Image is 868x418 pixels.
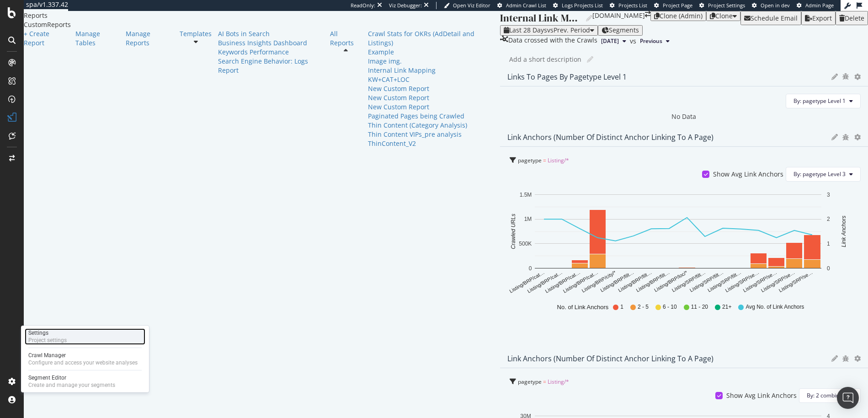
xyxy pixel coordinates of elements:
i: Edit report name [586,15,592,21]
div: No. of Link Anchors [557,303,609,312]
span: Project Settings [708,2,745,9]
div: arrow-right-arrow-left [645,11,650,17]
a: SettingsProject settings [25,328,145,345]
a: Projects List [610,2,647,9]
text: 0 [827,265,830,271]
button: Delete [836,11,868,25]
a: Segment EditorCreate and manage your segments [25,373,145,390]
div: Open Intercom Messenger [837,387,859,409]
button: Last 28 DaysvsPrev. Period [500,25,598,35]
div: gear [854,134,861,140]
a: Manage Reports [126,29,173,48]
span: Segments [609,26,639,34]
a: KW+CAT+LOC [368,75,494,84]
div: No Data [671,112,696,121]
div: Links to Pages by pagetype Level 1 [507,72,627,81]
text: 0 [528,265,532,271]
div: Links to Pages by pagetype Level 1By: pagetype Level 1No Data [500,68,868,129]
div: Configure and access your website analyses [28,359,138,366]
span: pagetype [518,156,542,164]
span: Last 28 Days [509,26,547,34]
span: Avg No. of Link Anchors [746,303,804,311]
button: Clone [706,11,740,21]
span: Listing/* [548,156,569,164]
div: Viz Debugger: [389,2,422,9]
span: Admin Crawl List [506,2,546,9]
svg: A chart. [507,189,857,295]
span: vs [630,37,636,46]
div: [DOMAIN_NAME] [592,11,645,25]
span: vs Prev. Period [547,26,590,34]
a: + Create Report [24,29,69,48]
div: Manage Tables [75,29,119,48]
a: Admin Page [797,2,834,9]
span: 6 - 10 [663,303,677,311]
a: Thin Content (Category Analysis) [368,121,494,130]
a: Crawl ManagerConfigure and access your website analyses [25,351,145,367]
div: Clone [715,12,733,20]
div: bug [842,134,850,140]
div: Add a short description [509,55,581,64]
span: Projects List [618,2,647,9]
a: Crawl Stats for OKRs (AdDetail and Listings) [368,29,494,48]
button: By: pagetype Level 3 [786,167,861,182]
div: Thin Content VIPs_pre analysis [368,130,494,139]
button: [DATE] [597,36,630,47]
a: Image img. [368,57,494,66]
span: = [543,378,546,386]
a: Example [368,48,494,57]
div: Internal Link Mapping [368,66,494,75]
span: Listing/* [548,378,569,386]
text: 500K [519,241,532,247]
a: Templates [180,29,212,38]
text: 1.5M [519,191,532,198]
span: 2 - 5 [638,303,649,311]
a: ThinContent_V2 [368,139,494,148]
span: 11 - 20 [691,303,708,311]
a: Search Engine Behavior: Logs Report [218,57,324,75]
button: Clone (Admin) [650,11,706,21]
span: Open in dev [761,2,790,9]
a: Project Page [654,2,692,9]
button: Previous [636,36,673,47]
text: 1 [827,241,830,247]
div: Create and manage your segments [28,381,115,389]
div: Settings [28,329,67,337]
a: Keywords Performance [218,48,324,57]
div: Business Insights Dashboard [218,38,324,48]
div: ReadOnly: [351,2,375,9]
span: Admin Page [805,2,834,9]
a: Logs Projects List [553,2,603,9]
a: All Reports [330,29,362,48]
span: 1 [620,303,623,311]
div: Reports [24,11,500,20]
div: Schedule Email [751,15,798,22]
button: Export [801,11,836,25]
text: Listing/BRP/city/* [580,269,617,293]
div: CustomReports [24,20,500,29]
a: Open in dev [752,2,790,9]
text: Crawled URLs [510,214,517,249]
span: = [543,156,546,164]
div: Export [812,15,832,22]
div: Clone (Admin) [660,12,703,20]
a: Paginated Pages being Crawled [368,112,494,121]
span: Show Avg Link Anchors [726,391,797,400]
div: bug [842,355,850,362]
button: By: pagetype Level 1 [786,94,861,108]
div: Link Anchors (Number of Distinct Anchor Linking to a Page)geargearpagetype = Listing/*Show Avg Li... [500,129,868,341]
span: By: pagetype Level 3 [793,170,846,178]
a: New Custom Report [368,102,494,112]
div: Segment Editor [28,374,115,381]
a: AI Bots in Search [218,29,324,38]
text: 1M [524,216,532,222]
div: gear [854,355,861,362]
